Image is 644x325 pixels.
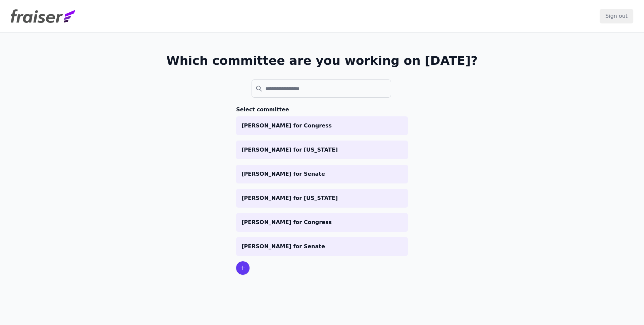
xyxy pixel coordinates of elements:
[236,141,408,159] a: [PERSON_NAME] for [US_STATE]
[236,165,408,183] a: [PERSON_NAME] for Senate
[236,237,408,256] a: [PERSON_NAME] for Senate
[241,194,402,202] p: [PERSON_NAME] for [US_STATE]
[236,116,408,135] a: [PERSON_NAME] for Congress
[241,170,402,178] p: [PERSON_NAME] for Senate
[241,122,402,130] p: [PERSON_NAME] for Congress
[600,9,633,23] input: Sign out
[236,106,408,114] h3: Select committee
[11,9,75,23] img: Fraiser Logo
[166,54,478,67] h1: Which committee are you working on [DATE]?
[236,189,408,208] a: [PERSON_NAME] for [US_STATE]
[241,242,402,251] p: [PERSON_NAME] for Senate
[241,218,402,226] p: [PERSON_NAME] for Congress
[236,213,408,232] a: [PERSON_NAME] for Congress
[241,146,402,154] p: [PERSON_NAME] for [US_STATE]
